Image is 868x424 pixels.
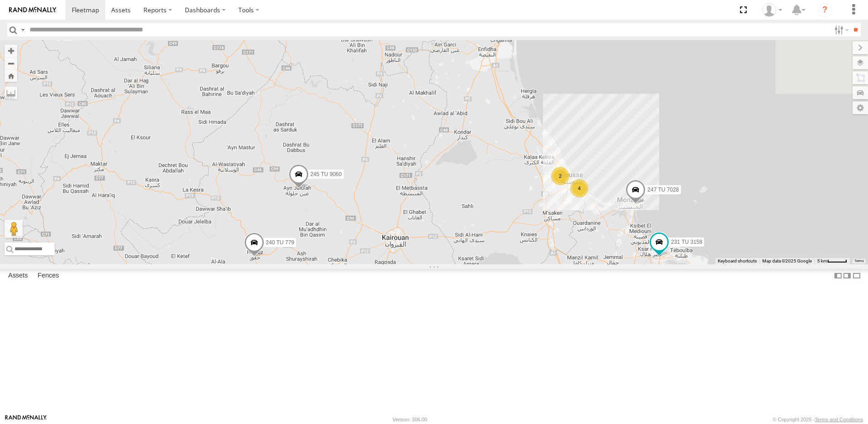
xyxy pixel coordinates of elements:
[647,186,679,192] span: 247 TU 7028
[19,23,26,36] label: Search Query
[5,57,17,70] button: Zoom out
[817,258,827,263] span: 5 km
[9,7,56,13] img: rand-logo.svg
[4,269,32,282] label: Assets
[570,179,588,197] div: 4
[853,101,868,114] label: Map Settings
[5,45,17,57] button: Zoom in
[33,269,64,282] label: Fences
[773,417,863,422] div: © Copyright 2025 -
[843,269,852,282] label: Dock Summary Table to the Right
[833,269,843,282] label: Dock Summary Table to the Left
[718,258,757,264] button: Keyboard shortcuts
[311,171,342,177] span: 245 TU 9060
[831,23,850,36] label: Search Filter Options
[266,239,295,245] span: 240 TU 779
[5,415,47,424] a: Visit our Website
[759,3,785,17] div: Nejah Benkhalifa
[852,269,861,282] label: Hide Summary Table
[818,3,832,17] i: ?
[5,70,17,82] button: Zoom Home
[814,258,850,264] button: Map Scale: 5 km per 40 pixels
[5,220,23,238] button: Drag Pegman onto the map to open Street View
[671,238,702,245] span: 231 TU 3158
[815,417,863,422] a: Terms and Conditions
[551,167,569,185] div: 2
[854,259,864,263] a: Terms (opens in new tab)
[5,86,17,99] label: Measure
[762,258,812,263] span: Map data ©2025 Google
[393,417,427,422] div: Version: 306.00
